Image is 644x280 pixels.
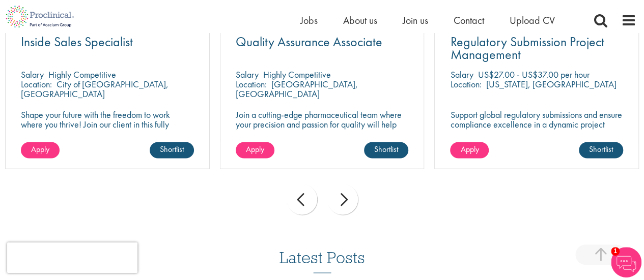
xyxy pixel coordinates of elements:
[236,36,409,48] a: Quality Assurance Associate
[611,247,620,256] span: 1
[21,142,60,158] a: Apply
[450,110,623,139] p: Support global regulatory submissions and ensure compliance excellence in a dynamic project manag...
[236,33,382,50] span: Quality Assurance Associate
[460,144,479,154] span: Apply
[236,142,274,158] a: Apply
[403,14,428,27] a: Join us
[31,144,49,154] span: Apply
[150,142,194,158] a: Shortlist
[611,247,641,277] img: Chatbot
[579,142,623,158] a: Shortlist
[236,78,267,90] span: Location:
[300,14,318,27] a: Jobs
[246,144,264,154] span: Apply
[236,110,409,139] p: Join a cutting-edge pharmaceutical team where your precision and passion for quality will help sh...
[450,78,481,90] span: Location:
[450,142,489,158] a: Apply
[510,14,555,27] a: Upload CV
[364,142,408,158] a: Shortlist
[21,78,52,90] span: Location:
[236,69,259,80] span: Salary
[454,14,484,27] a: Contact
[48,69,116,80] p: Highly Competitive
[263,69,331,80] p: Highly Competitive
[21,69,44,80] span: Salary
[287,184,317,214] div: prev
[279,248,365,273] h3: Latest Posts
[327,184,358,214] div: next
[450,69,473,80] span: Salary
[7,242,137,273] iframe: reCAPTCHA
[450,33,604,63] span: Regulatory Submission Project Management
[21,78,169,100] p: City of [GEOGRAPHIC_DATA], [GEOGRAPHIC_DATA]
[478,69,589,80] p: US$27.00 - US$37.00 per hour
[343,14,377,27] a: About us
[486,78,616,90] p: [US_STATE], [GEOGRAPHIC_DATA]
[21,36,194,48] a: Inside Sales Specialist
[21,33,133,50] span: Inside Sales Specialist
[21,110,194,139] p: Shape your future with the freedom to work where you thrive! Join our client in this fully remote...
[236,78,358,100] p: [GEOGRAPHIC_DATA], [GEOGRAPHIC_DATA]
[450,36,623,61] a: Regulatory Submission Project Management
